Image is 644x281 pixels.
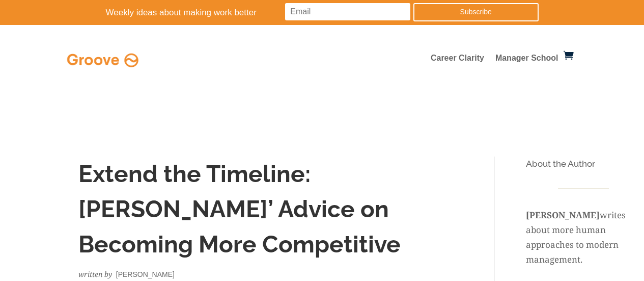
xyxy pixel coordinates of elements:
input: Email [285,3,410,20]
a: Career Clarity [431,55,484,66]
span: About the Author [526,159,595,169]
a: Manager School [495,55,558,66]
p: Weekly ideas about making work better [106,5,317,21]
span: Subscribe [460,8,492,16]
a: Subscribe [413,3,539,21]
span: [PERSON_NAME] [116,270,175,278]
p: writes about more human approaches to modern management. [526,193,641,279]
strong: [PERSON_NAME] [526,209,600,221]
h1: Extend the Timeline: [PERSON_NAME]’ Advice on Becoming More Competitive [78,157,450,267]
img: Full Logo [65,50,141,70]
em: written by [78,269,112,279]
